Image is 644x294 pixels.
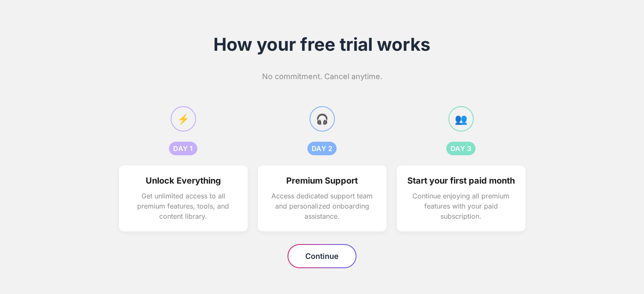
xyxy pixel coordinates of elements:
[268,191,376,221] p: Access dedicated support team and personalized onboarding assistance.
[129,176,238,186] h3: Unlock Everything
[171,106,196,132] div: ⚡
[407,191,515,221] p: Continue enjoying all premium features with your paid subscription.
[129,191,238,221] p: Get unlimited access to all premium features, tools, and content library.
[310,106,335,132] div: 🎧
[307,142,337,155] div: DAY 2
[446,142,476,155] div: DAY 3
[119,72,525,81] p: No commitment. Cancel anytime.
[169,142,197,155] div: DAY 1
[119,34,525,55] h1: How your free trial works
[448,106,474,132] div: 👥
[268,176,376,186] h3: Premium Support
[407,176,515,186] h3: Start your first paid month
[288,245,356,267] button: Continue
